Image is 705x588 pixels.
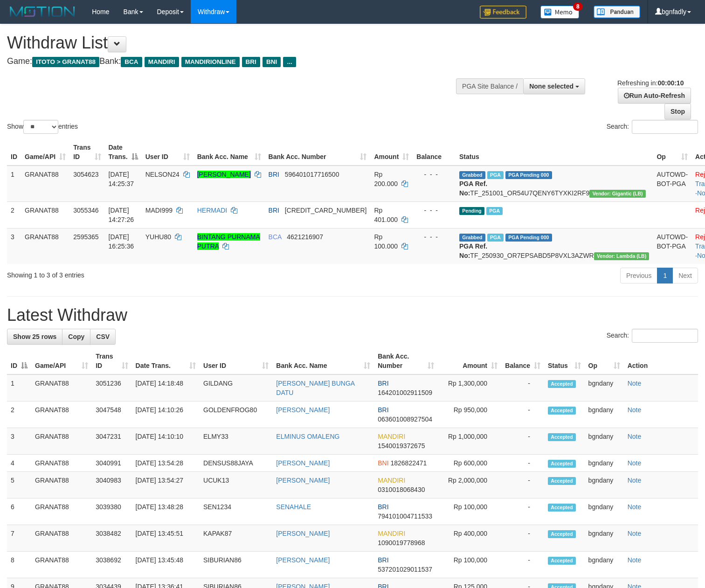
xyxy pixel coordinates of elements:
[628,406,642,414] a: Note
[145,207,173,214] span: MADI999
[501,374,544,401] td: -
[7,374,31,401] td: 1
[200,498,272,525] td: SEN1234
[265,139,371,166] th: Bank Acc. Number: activate to sort column ascending
[21,228,69,264] td: GRANAT88
[378,539,425,546] span: Copy 1090019778968 to clipboard
[31,472,92,498] td: GRANAT88
[276,433,339,440] a: ELMINUS OMALENG
[548,460,576,468] span: Accepted
[31,498,92,525] td: GRANAT88
[548,477,576,485] span: Accepted
[585,455,624,472] td: bgndany
[585,401,624,428] td: bgndany
[438,401,501,428] td: Rp 950,000
[529,83,574,90] span: None selected
[283,57,296,67] span: ...
[145,233,171,241] span: YUHU80
[200,455,272,472] td: DENSUS88JAYA
[607,120,698,134] label: Search:
[632,120,698,134] input: Search:
[7,498,31,525] td: 6
[438,374,501,401] td: Rp 1,300,000
[657,79,684,87] strong: 00:00:10
[7,139,21,166] th: ID
[132,498,200,525] td: [DATE] 13:48:28
[653,228,691,264] td: AUTOWD-BOT-PGA
[7,455,31,472] td: 4
[92,348,131,374] th: Trans ID: activate to sort column ascending
[31,525,92,552] td: GRANAT88
[628,530,642,537] a: Note
[132,348,200,374] th: Date Trans.: activate to sort column ascending
[7,267,287,280] div: Showing 1 to 3 of 3 entries
[438,348,501,374] th: Amount: activate to sort column ascending
[23,120,58,134] select: Showentries
[92,374,131,401] td: 3051236
[438,455,501,472] td: Rp 600,000
[132,472,200,498] td: [DATE] 13:54:27
[132,525,200,552] td: [DATE] 13:45:51
[145,171,180,178] span: NELSON24
[7,552,31,578] td: 8
[374,348,438,374] th: Bank Acc. Number: activate to sort column ascending
[589,190,646,198] span: Vendor URL: https://dashboard.q2checkout.com/secure
[378,415,432,423] span: Copy 063601008927504 to clipboard
[416,170,452,179] div: - - -
[378,389,432,396] span: Copy 164201002911509 to clipboard
[7,525,31,552] td: 7
[378,503,388,511] span: BRI
[276,477,330,484] a: [PERSON_NAME]
[276,459,330,467] a: [PERSON_NAME]
[548,433,576,441] span: Accepted
[390,459,427,467] span: Copy 1826822471 to clipboard
[109,233,134,250] span: [DATE] 16:25:36
[459,242,487,259] b: PGA Ref. No:
[540,6,580,19] img: Button%20Memo.svg
[7,428,31,455] td: 3
[109,171,134,187] span: [DATE] 14:25:37
[378,477,405,484] span: MANDIRI
[505,171,552,179] span: PGA Pending
[378,442,425,450] span: Copy 1540019372675 to clipboard
[459,180,487,197] b: PGA Ref. No:
[486,207,503,215] span: Marked by bgndany
[31,455,92,472] td: GRANAT88
[374,233,398,250] span: Rp 100.000
[132,401,200,428] td: [DATE] 14:10:26
[607,329,698,343] label: Search:
[585,348,624,374] th: Op: activate to sort column ascending
[505,234,552,242] span: PGA Pending
[438,428,501,455] td: Rp 1,000,000
[105,139,142,166] th: Date Trans.: activate to sort column descending
[594,6,640,18] img: panduan.png
[617,79,684,87] span: Refreshing in:
[31,374,92,401] td: GRANAT88
[92,525,131,552] td: 3038482
[378,459,388,467] span: BNI
[7,5,78,19] img: MOTION_logo.png
[628,477,642,484] a: Note
[269,207,279,214] span: BRI
[416,232,452,242] div: - - -
[7,329,62,345] a: Show 25 rows
[21,166,69,202] td: GRANAT88
[132,428,200,455] td: [DATE] 14:10:10
[96,333,110,340] span: CSV
[69,139,104,166] th: Trans ID: activate to sort column ascending
[378,530,405,537] span: MANDIRI
[501,552,544,578] td: -
[653,166,691,202] td: AUTOWD-BOT-PGA
[197,233,260,250] a: BINTANG PURNAMA PUTRA
[501,472,544,498] td: -
[21,139,69,166] th: Game/API: activate to sort column ascending
[416,206,452,215] div: - - -
[628,380,642,387] a: Note
[242,57,260,67] span: BRI
[620,268,657,284] a: Previous
[378,433,405,440] span: MANDIRI
[272,348,374,374] th: Bank Acc. Name: activate to sort column ascending
[92,455,131,472] td: 3040991
[92,428,131,455] td: 3047231
[573,2,583,11] span: 8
